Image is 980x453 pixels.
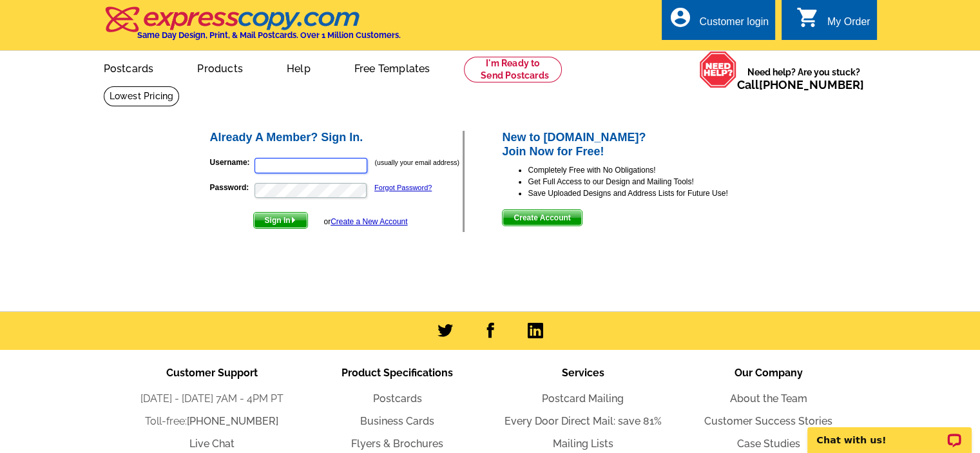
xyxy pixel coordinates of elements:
[730,392,807,405] a: About the Team
[796,14,870,30] a: shopping_cart My Order
[331,217,407,226] a: Create a New Account
[528,164,772,176] li: Completely Free with No Obligations!
[119,414,305,429] li: Toll-free:
[137,30,401,40] h4: Same Day Design, Print, & Mail Postcards. Over 1 Million Customers.
[668,6,691,29] i: account_circle
[253,212,308,229] button: Sign In
[542,392,624,405] a: Postcard Mailing
[166,367,258,379] span: Customer Support
[360,415,434,427] a: Business Cards
[504,415,662,427] a: Every Door Direct Mail: save 81%
[266,52,331,82] a: Help
[737,438,800,450] a: Case Studies
[189,438,235,450] a: Live Chat
[375,159,459,166] small: (usually your email address)
[373,392,422,405] a: Postcards
[699,51,737,88] img: help
[177,52,264,82] a: Products
[502,131,772,159] h2: New to [DOMAIN_NAME]? Join Now for Free!
[737,78,864,92] span: Call
[562,367,604,379] span: Services
[210,182,253,193] label: Password:
[735,367,803,379] span: Our Company
[291,217,296,223] img: button-next-arrow-white.png
[119,391,305,407] li: [DATE] - [DATE] 7AM - 4PM PT
[83,52,175,82] a: Postcards
[668,14,769,30] a: account_circle Customer login
[323,216,407,227] div: or
[502,209,582,226] button: Create Account
[341,367,453,379] span: Product Specifications
[553,438,613,450] a: Mailing Lists
[796,6,820,29] i: shopping_cart
[737,66,870,92] span: Need help? Are you stuck?
[210,157,253,168] label: Username:
[254,213,307,228] span: Sign In
[528,176,772,188] li: Get Full Access to our Design and Mailing Tools!
[528,188,772,199] li: Save Uploaded Designs and Address Lists for Future Use!
[759,78,864,92] a: [PHONE_NUMBER]
[334,52,451,82] a: Free Templates
[374,184,432,191] a: Forgot Password?
[699,16,769,34] div: Customer login
[704,415,832,427] a: Customer Success Stories
[187,415,278,427] a: [PHONE_NUMBER]
[351,438,443,450] a: Flyers & Brochures
[827,16,870,34] div: My Order
[503,210,581,226] span: Create Account
[799,412,980,453] iframe: LiveChat chat widget
[104,15,401,40] a: Same Day Design, Print, & Mail Postcards. Over 1 Million Customers.
[210,131,463,145] h2: Already A Member? Sign In.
